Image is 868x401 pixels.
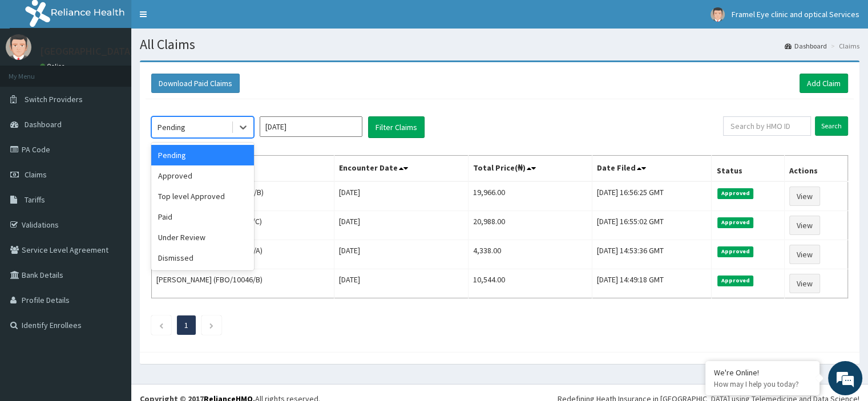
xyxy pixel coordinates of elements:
[368,116,425,138] button: Filter Claims
[158,121,185,133] div: Pending
[151,165,254,186] div: Approved
[152,269,334,298] td: [PERSON_NAME] (FBO/10046/B)
[334,240,468,269] td: [DATE]
[592,240,712,269] td: [DATE] 14:53:36 GMT
[187,6,215,33] div: Minimize live chat window
[717,188,753,199] span: Approved
[815,116,848,136] input: Search
[592,156,712,182] th: Date Filed
[717,246,753,257] span: Approved
[468,156,592,182] th: Total Price(₦)
[159,320,164,330] a: Previous page
[334,156,468,182] th: Encounter Date
[151,145,254,165] div: Pending
[151,186,254,206] div: Top level Approved
[592,269,712,298] td: [DATE] 14:49:18 GMT
[789,216,820,235] a: View
[59,64,192,79] div: Chat with us now
[151,206,254,227] div: Paid
[789,274,820,293] a: View
[784,156,847,182] th: Actions
[789,245,820,264] a: View
[66,125,158,240] span: We're online!
[714,367,811,378] div: We're Online!
[209,320,214,330] a: Next page
[40,62,67,70] a: Online
[184,320,188,330] a: Page 1 is your current page
[789,187,820,206] a: View
[714,379,811,389] p: How may I help you today?
[723,116,811,136] input: Search by HMO ID
[260,116,362,137] input: Select Month and Year
[710,7,725,22] img: User Image
[732,9,859,19] span: Framel Eye clinic and optical Services
[334,211,468,240] td: [DATE]
[785,41,827,51] a: Dashboard
[828,41,859,51] li: Claims
[25,195,45,205] span: Tariffs
[468,211,592,240] td: 20,988.00
[800,74,848,93] a: Add Claim
[717,217,753,228] span: Approved
[25,94,83,104] span: Switch Providers
[592,211,712,240] td: [DATE] 16:55:02 GMT
[140,37,859,52] h1: All Claims
[40,46,134,56] p: [GEOGRAPHIC_DATA]
[21,57,46,86] img: d_794563401_company_1708531726252_794563401
[151,74,240,93] button: Download Paid Claims
[6,34,31,60] img: User Image
[6,274,217,314] textarea: Type your message and hit 'Enter'
[25,119,62,129] span: Dashboard
[334,269,468,298] td: [DATE]
[468,240,592,269] td: 4,338.00
[151,248,254,268] div: Dismissed
[468,269,592,298] td: 10,544.00
[468,181,592,211] td: 19,966.00
[25,169,47,180] span: Claims
[717,276,753,286] span: Approved
[151,227,254,248] div: Under Review
[592,181,712,211] td: [DATE] 16:56:25 GMT
[334,181,468,211] td: [DATE]
[712,156,785,182] th: Status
